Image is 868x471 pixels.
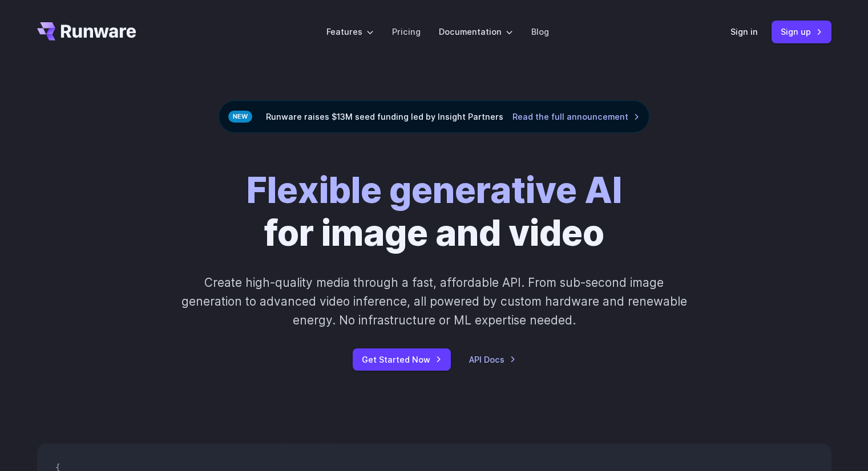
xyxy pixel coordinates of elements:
[439,25,513,38] label: Documentation
[353,348,451,371] a: Get Started Now
[469,353,516,366] a: API Docs
[512,110,640,123] a: Read the full announcement
[37,22,136,40] a: Go to /
[247,169,622,212] strong: Flexible generative AI
[730,25,758,38] a: Sign in
[219,100,649,133] div: Runware raises $13M seed funding led by Insight Partners
[247,169,622,255] h1: for image and video
[392,25,421,38] a: Pricing
[531,25,549,38] a: Blog
[326,25,374,38] label: Features
[772,21,831,43] a: Sign up
[180,273,688,330] p: Create high-quality media through a fast, affordable API. From sub-second image generation to adv...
